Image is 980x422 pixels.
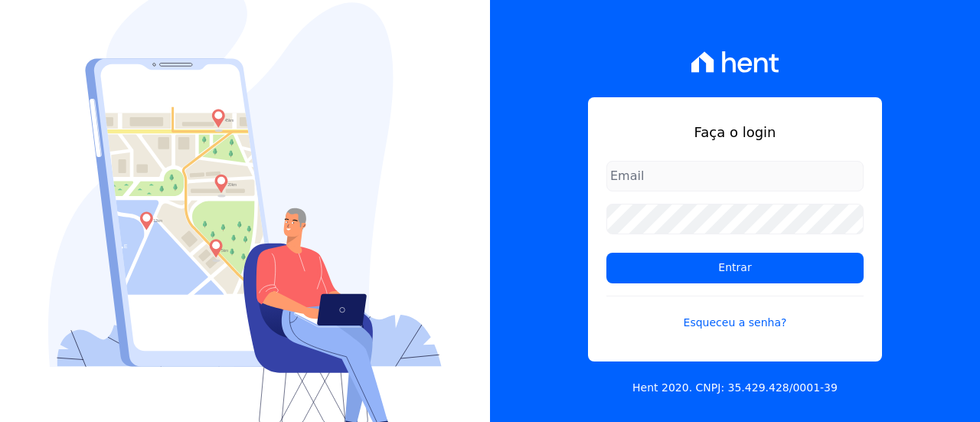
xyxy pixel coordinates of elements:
[606,161,864,191] input: Email
[606,122,864,142] h1: Faça o login
[606,296,864,331] a: Esqueceu a senha?
[606,253,864,283] input: Entrar
[632,380,838,396] p: Hent 2020. CNPJ: 35.429.428/0001-39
